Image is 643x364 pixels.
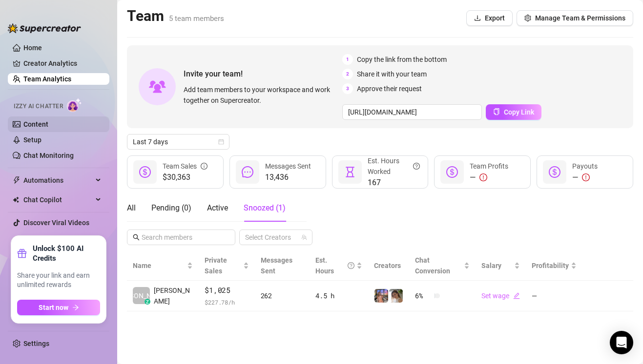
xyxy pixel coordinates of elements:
span: Team Profits [470,162,508,170]
span: 3 [342,83,353,94]
div: — [470,172,508,183]
span: search [133,234,140,241]
div: All [127,202,136,214]
span: Add team members to your workspace and work together on Supercreator. [184,84,338,106]
div: Team Sales [163,161,207,172]
a: Chat Monitoring [23,152,74,159]
span: Last 7 days [133,134,224,149]
span: Invite your team! [184,68,342,80]
span: copy [493,108,500,115]
span: Start now [39,304,68,311]
span: Approve their request [357,83,422,94]
a: Creator Analytics [23,56,102,71]
span: [PERSON_NAME] [115,290,167,301]
span: Chat Copilot [23,192,93,208]
strong: Unlock $100 AI Credits [33,244,100,263]
a: Settings [23,340,49,347]
a: Team Analytics [23,75,71,83]
span: gift [17,249,27,258]
td: — [526,281,582,311]
span: dollar-circle [139,166,151,178]
div: z [145,299,150,305]
span: Share your link and earn unlimited rewards [17,271,100,290]
span: Messages Sent [265,162,311,170]
span: Profitability [532,262,569,269]
span: dollar-circle [446,166,458,178]
span: Export [485,14,505,22]
span: hourglass [344,166,356,178]
a: Setup [23,136,41,144]
span: Copy the link from the bottom [357,54,447,65]
button: Start nowarrow-right [17,300,100,315]
button: Manage Team & Permissions [517,10,633,26]
span: $30,363 [163,172,207,183]
span: Messages Sent [261,256,292,275]
span: Private Sales [205,256,227,275]
img: madi [389,289,403,303]
span: exclamation-circle [479,173,487,181]
button: Export [466,10,513,26]
div: — [572,172,598,183]
div: Open Intercom Messenger [610,331,633,354]
a: Content [23,120,48,128]
span: download [474,15,481,21]
div: Est. Hours Worked [368,155,420,177]
img: Chat Copilot [13,196,19,203]
span: Payouts [572,162,598,170]
span: Chat Conversion [415,256,450,275]
span: edit [513,292,520,299]
span: question-circle [348,255,354,276]
span: 1 [342,54,353,65]
a: Home [23,44,42,52]
span: exclamation-circle [582,173,590,181]
button: Copy Link [486,104,541,120]
span: Automations [23,172,93,188]
span: Manage Team & Permissions [535,14,625,22]
span: $ 227.78 /h [205,297,249,307]
span: Salary [481,262,501,269]
a: Discover Viral Videos [23,219,89,227]
span: [PERSON_NAME] [154,285,193,307]
span: Copy Link [504,108,534,116]
img: Brooklyn [374,289,388,303]
input: Search members [142,232,222,243]
div: 262 [261,290,304,301]
a: Set wageedit [481,292,520,300]
th: Creators [368,251,409,281]
span: info-circle [201,161,207,172]
span: team [301,234,307,240]
span: Active [207,203,228,212]
div: 4.5 h [315,290,362,301]
span: arrow-right [72,304,79,311]
span: dollar-circle [549,166,560,178]
span: 6 % [415,290,431,301]
th: Name [127,251,199,281]
span: setting [524,15,531,21]
h2: Team [127,7,224,25]
span: Snoozed ( 1 ) [244,203,286,212]
span: Name [133,260,185,271]
div: Est. Hours [315,255,354,276]
span: 5 team members [169,14,224,23]
span: 13,436 [265,172,311,183]
img: AI Chatter [67,98,82,112]
span: $1,025 [205,285,249,296]
span: question-circle [413,155,420,177]
span: calendar [218,139,224,145]
span: 167 [368,177,420,189]
div: Pending ( 0 ) [151,202,191,214]
span: thunderbolt [13,176,21,184]
span: message [242,166,253,178]
span: 2 [342,69,353,79]
span: Share it with your team [357,69,427,79]
img: logo-BBDzfeDw.svg [8,23,81,33]
span: Izzy AI Chatter [14,102,63,111]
